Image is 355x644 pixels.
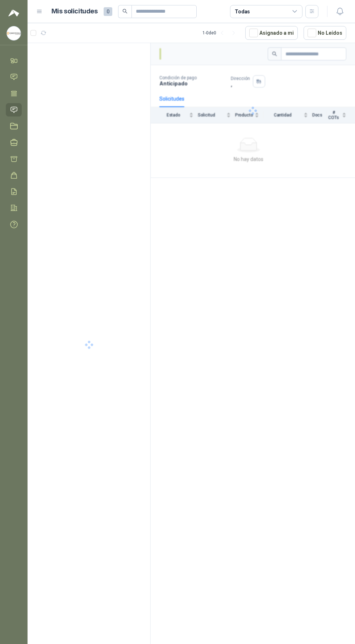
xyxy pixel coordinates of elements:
div: 1 - 0 de 0 [202,27,239,39]
div: Todas [235,8,250,16]
button: No Leídos [304,26,346,40]
span: 0 [104,7,112,16]
button: Asignado a mi [245,26,298,40]
img: Logo peakr [8,9,19,17]
h1: Mis solicitudes [51,6,98,17]
img: Company Logo [7,26,21,40]
span: search [122,9,128,14]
